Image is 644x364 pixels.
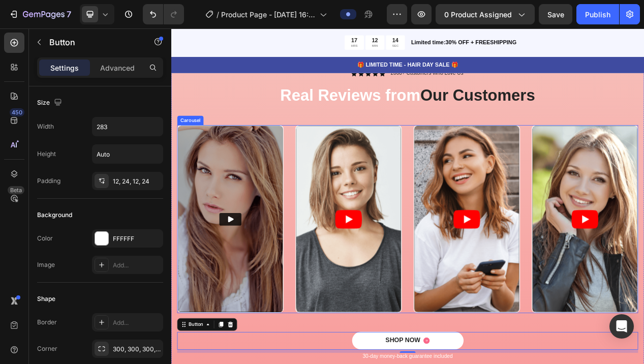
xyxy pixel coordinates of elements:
button: Publish [576,4,619,24]
input: Auto [93,117,163,136]
div: Beta [8,186,24,194]
div: Size [37,96,64,110]
button: Play [364,234,398,258]
button: 7 [4,4,76,24]
button: Play [62,238,90,254]
div: Height [37,149,56,159]
p: 🎁 LIMITED TIME - HAIR DAY SALE 🎁 [1,42,609,53]
p: 7 [67,8,71,20]
div: 450 [10,108,24,116]
div: Border [37,318,57,327]
p: Advanced [100,63,135,73]
div: Background [37,210,72,220]
div: Open Intercom Messenger [609,314,634,339]
div: Add... [113,318,161,327]
div: Carousel [10,114,40,123]
div: Publish [585,9,610,20]
div: Undo/Redo [143,4,184,24]
p: Button [49,36,136,48]
div: Shape [37,294,55,304]
span: / [217,9,219,20]
span: Save [547,10,564,19]
div: 300, 300, 300, 300 [113,345,161,354]
div: FFFFFF [113,234,161,244]
button: 0 product assigned [436,4,535,24]
p: Limited time:30% OFF + FREESHIPPING [310,13,609,24]
p: 2000+ Customers Who Love Us [283,54,377,63]
span: 0 product assigned [444,9,512,20]
input: Auto [93,145,163,163]
iframe: Design area [171,28,644,364]
h2: Real Reviews from [8,72,602,100]
span: Product Page - [DATE] 16:46:04 [221,9,316,20]
div: Padding [37,176,60,186]
div: Color [37,234,53,243]
button: Play [211,234,246,258]
div: 12, 24, 12, 24 [113,177,161,186]
span: Our Customers [321,75,469,97]
button: Save [539,4,572,24]
div: Corner [37,344,57,353]
div: Add... [113,261,161,270]
div: Width [37,122,54,131]
p: Settings [50,63,79,73]
div: Image [37,260,55,269]
button: Play [516,234,551,258]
